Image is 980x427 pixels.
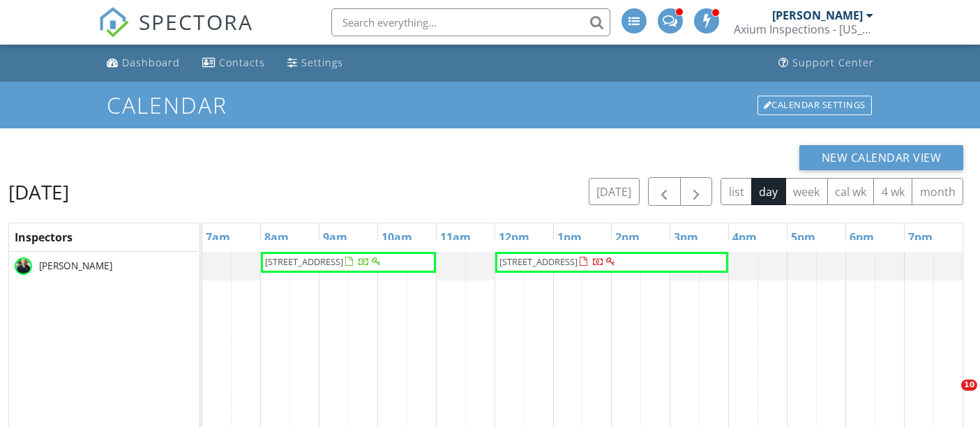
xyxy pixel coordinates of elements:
[612,226,643,248] a: 2pm
[122,56,180,69] div: Dashboard
[589,178,640,205] button: [DATE]
[319,226,351,248] a: 9am
[202,226,234,248] a: 7am
[378,226,416,248] a: 10am
[792,56,874,69] div: Support Center
[751,178,786,205] button: day
[756,94,873,117] a: Calendar Settings
[554,226,585,248] a: 1pm
[734,22,873,36] div: Axium Inspections - Colorado
[98,7,129,38] img: The Best Home Inspection Software - Spectora
[219,56,265,69] div: Contacts
[495,226,533,248] a: 12pm
[912,178,963,205] button: month
[680,177,713,206] button: Next day
[772,8,863,22] div: [PERSON_NAME]
[670,226,702,248] a: 3pm
[648,177,681,206] button: Previous day
[197,50,271,76] a: Contacts
[261,226,292,248] a: 8am
[873,178,912,205] button: 4 wk
[107,93,873,117] h1: Calendar
[933,380,966,413] iframe: Intercom live chat
[437,226,474,248] a: 11am
[757,96,872,115] div: Calendar Settings
[101,50,186,76] a: Dashboard
[265,255,343,268] span: [STREET_ADDRESS]
[785,178,828,205] button: week
[787,226,819,248] a: 5pm
[301,56,343,69] div: Settings
[846,226,877,248] a: 6pm
[36,259,115,273] span: [PERSON_NAME]
[729,226,760,248] a: 4pm
[98,19,253,48] a: SPECTORA
[827,178,875,205] button: cal wk
[8,178,69,206] h2: [DATE]
[15,230,73,245] span: Inspectors
[905,226,936,248] a: 7pm
[961,380,977,391] span: 10
[721,178,752,205] button: list
[799,145,964,170] button: New Calendar View
[331,8,610,36] input: Search everything...
[139,7,253,36] span: SPECTORA
[282,50,349,76] a: Settings
[15,257,32,275] img: tim_krapfl_2.jpeg
[499,255,578,268] span: [STREET_ADDRESS]
[773,50,880,76] a: Support Center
